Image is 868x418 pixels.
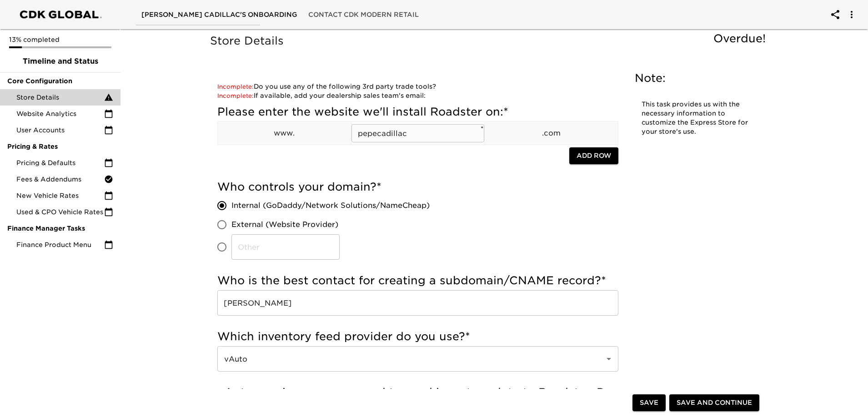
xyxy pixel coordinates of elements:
span: Finance Product Menu [16,240,104,249]
span: Core Configuration [7,76,113,86]
span: Pricing & Defaults [16,158,104,167]
span: Save and Continue [677,397,752,408]
span: Contact CDK Modern Retail [308,9,419,20]
span: Store Details [16,93,104,102]
h5: Who controls your domain? [217,180,618,194]
span: Fees & Addendums [16,175,104,184]
span: New Vehicle Rates [16,191,104,200]
h5: Which inventory feed provider do you use? [217,329,618,344]
button: account of current user [824,4,846,25]
span: Used & CPO Vehicle Rates [16,207,104,217]
span: [PERSON_NAME] Cadillac's Onboarding [141,9,297,20]
span: Save [640,397,658,408]
span: Add Row [577,150,611,161]
span: Finance Manager Tasks [7,224,113,233]
span: Incomplete: [217,83,254,90]
button: Add Row [569,147,618,164]
a: If available, add your dealership sales team's email: [217,92,426,99]
button: Save [632,394,666,411]
span: Internal (GoDaddy/Network Solutions/NameCheap) [231,200,430,211]
span: Incomplete: [217,92,254,99]
span: Timeline and Status [7,56,113,67]
h5: Store Details [210,34,770,48]
input: Other [231,234,340,260]
span: Overdue! [713,32,766,45]
button: Open [602,353,615,365]
h5: Note: [635,71,758,86]
button: account of current user [841,4,863,25]
span: Website Analytics [16,109,104,118]
span: Pricing & Rates [7,142,113,151]
span: User Accounts [16,126,104,135]
p: .com [485,128,618,139]
p: 13% completed [9,35,111,44]
h5: Who is the best contact for creating a subdomain/CNAME record? [217,273,618,288]
p: www. [218,128,351,139]
p: This task provides us with the necessary information to customize the Express Store for your stor... [642,100,751,136]
a: Do you use any of the following 3rd party trade tools? [217,83,436,90]
button: Save and Continue [669,394,759,411]
span: External (Website Provider) [231,219,338,230]
h5: Please enter the website we'll install Roadster on: [217,105,618,119]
